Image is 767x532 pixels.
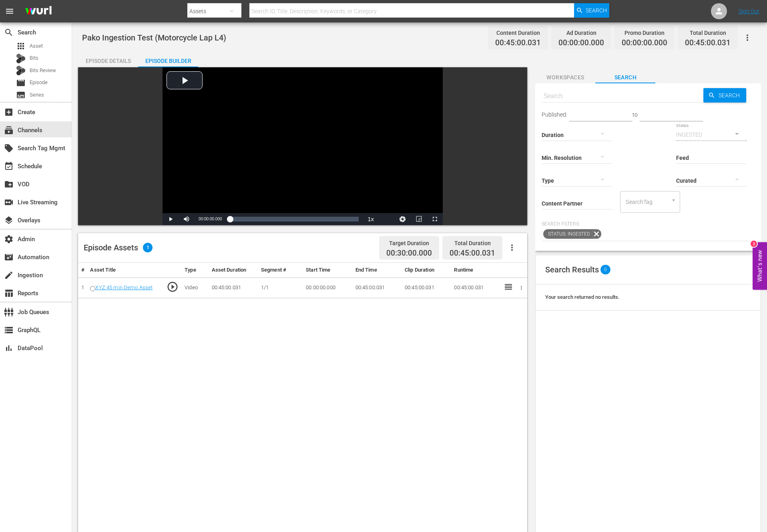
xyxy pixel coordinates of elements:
th: End Time [352,263,402,278]
th: Type [181,263,208,278]
th: Clip Duration [402,263,451,278]
span: Pako Ingestion Test (Motorcycle Lap L4) [82,33,226,42]
span: 00:45:00.031 [450,248,495,258]
th: Runtime [451,263,500,278]
span: 1 [143,243,153,252]
td: 00:45:00.031 [209,277,258,298]
div: Promo Duration [622,27,667,38]
button: Mute [179,213,195,225]
button: Open [670,196,677,204]
span: Workspaces [535,73,595,83]
span: 00:00:00.000 [558,38,604,48]
div: 2 [751,241,757,247]
button: Fullscreen [427,213,443,225]
span: Your search returned no results. [545,294,620,300]
div: Episode Assets [84,243,153,252]
button: Episode Details [78,51,138,67]
td: 00:45:00.031 [451,277,500,298]
span: GraphQL [4,325,14,335]
span: Series [30,91,44,99]
div: Content Duration [495,27,541,38]
span: 00:00:00.000 [199,217,222,221]
span: Episode [16,78,26,88]
th: # [78,263,87,278]
div: Episode Builder [138,51,198,71]
span: 00:00:00.000 [622,38,667,48]
a: Sign Out [739,8,759,14]
div: Total Duration [685,27,731,38]
div: Episode Details [78,51,138,71]
span: to [632,111,638,118]
span: Search [595,73,655,83]
span: Episode [30,79,48,87]
th: Start Time [303,263,352,278]
button: Episode Builder [138,51,198,67]
div: Bits Review [16,66,26,75]
p: Search Filters: [542,221,755,228]
button: Play [163,213,179,225]
span: 00:30:00.000 [386,249,432,258]
button: Playback Rate [363,213,379,225]
span: Status: INGESTED [543,229,592,239]
span: menu [5,6,14,16]
div: Video Player [163,67,443,225]
button: Jump To Time [395,213,411,225]
span: Reports [4,288,14,298]
span: Job Queues [4,307,14,317]
span: Search Tag Mgmt [4,143,14,153]
span: Published: [542,111,567,118]
span: Bits Review [30,66,56,75]
span: 00:45:00.031 [685,38,731,48]
span: Create [4,107,14,117]
button: Search [574,3,609,18]
div: Ad Duration [558,27,604,38]
a: XYZ 45 min Demo Asset [95,284,153,290]
span: Search Results [545,265,599,274]
span: VOD [4,179,14,189]
th: Asset Title [87,263,163,278]
div: INGESTED [676,123,747,146]
button: Open Feedback Widget [753,242,767,290]
td: 1/1 [258,277,303,298]
td: Video [181,277,208,298]
span: Live Streaming [4,197,14,207]
span: Schedule [4,161,14,171]
span: Ingestion [4,270,14,280]
span: Overlays [4,216,14,225]
div: Progress Bar [230,217,359,222]
img: ans4CAIJ8jUAAAAAAAAAAAAAAAAAAAAAAAAgQb4GAAAAAAAAAAAAAAAAAAAAAAAAJMjXAAAAAAAAAAAAAAAAAAAAAAAAgAT5G... [19,2,58,21]
button: Search [703,88,746,103]
span: Search [4,28,14,37]
th: Segment # [258,263,303,278]
span: Automation [4,252,14,262]
span: Bits [30,54,38,62]
span: DataPool [4,343,14,353]
span: play_circle_outline [167,281,179,293]
span: Series [16,90,26,100]
span: 0 [601,265,611,274]
td: 1 [78,277,87,298]
th: Asset Duration [209,263,258,278]
span: Asset [30,42,43,50]
span: Search [715,88,746,103]
div: Total Duration [450,238,495,249]
td: 00:45:00.031 [402,277,451,298]
td: 00:45:00.031 [352,277,402,298]
span: Asset [16,41,26,51]
span: Channels [4,125,14,135]
span: Search [586,3,607,18]
div: Bits [16,54,26,63]
div: Target Duration [386,238,432,249]
td: 00:00:00.000 [303,277,352,298]
span: 00:45:00.031 [495,38,541,48]
button: Picture-in-Picture [411,213,427,225]
span: Admin [4,234,14,244]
